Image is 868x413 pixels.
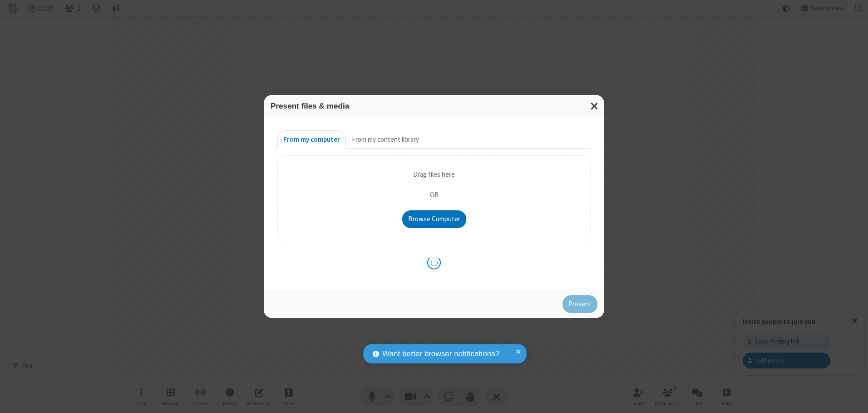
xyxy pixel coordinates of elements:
button: Present [562,295,597,313]
span: Want better browser notifications? [382,348,499,360]
button: Browse Computer [402,210,466,229]
h3: Present files & media [271,102,597,110]
div: Upload Background [277,155,591,243]
button: Close modal [585,95,604,117]
button: From my computer [277,130,346,149]
button: From my content library [346,130,425,149]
